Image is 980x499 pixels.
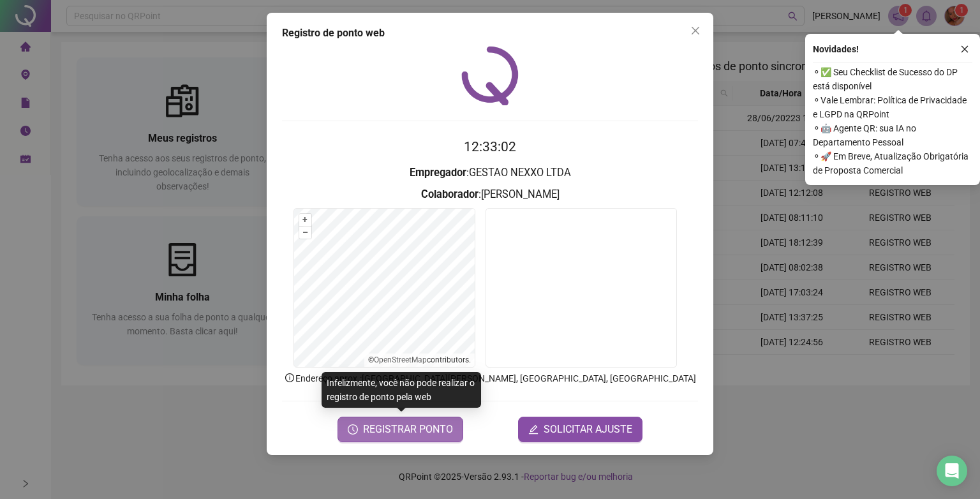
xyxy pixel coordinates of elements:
[410,167,466,179] strong: Empregador
[282,371,698,385] p: Endereço aprox. : [GEOGRAPHIC_DATA][PERSON_NAME], [GEOGRAPHIC_DATA], [GEOGRAPHIC_DATA]
[960,45,969,54] span: close
[348,424,358,435] span: clock-circle
[544,422,632,437] span: SOLICITAR AJUSTE
[528,424,538,435] span: edit
[937,456,967,486] div: Open Intercom Messenger
[299,214,311,226] button: +
[282,186,698,203] h3: : [PERSON_NAME]
[421,188,479,200] strong: Colaborador
[282,26,698,41] div: Registro de ponto web
[518,417,642,442] button: editSOLICITAR AJUSTE
[464,139,516,154] time: 12:33:02
[282,165,698,181] h3: : GESTAO NEXXO LTDA
[322,372,481,408] div: Infelizmente, você não pode realizar o registro de ponto pela web
[338,417,463,442] button: REGISTRAR PONTO
[685,20,706,41] button: Close
[813,121,972,149] span: ⚬ 🤖 Agente QR: sua IA no Departamento Pessoal
[461,46,519,105] img: QRPoint
[690,26,701,36] span: close
[368,355,471,364] li: © contributors.
[813,93,972,121] span: ⚬ Vale Lembrar: Política de Privacidade e LGPD na QRPoint
[813,149,972,177] span: ⚬ 🚀 Em Breve, Atualização Obrigatória de Proposta Comercial
[813,65,972,93] span: ⚬ ✅ Seu Checklist de Sucesso do DP está disponível
[813,42,859,56] span: Novidades !
[374,355,427,364] a: OpenStreetMap
[363,422,453,437] span: REGISTRAR PONTO
[299,227,311,239] button: –
[284,372,295,384] span: info-circle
